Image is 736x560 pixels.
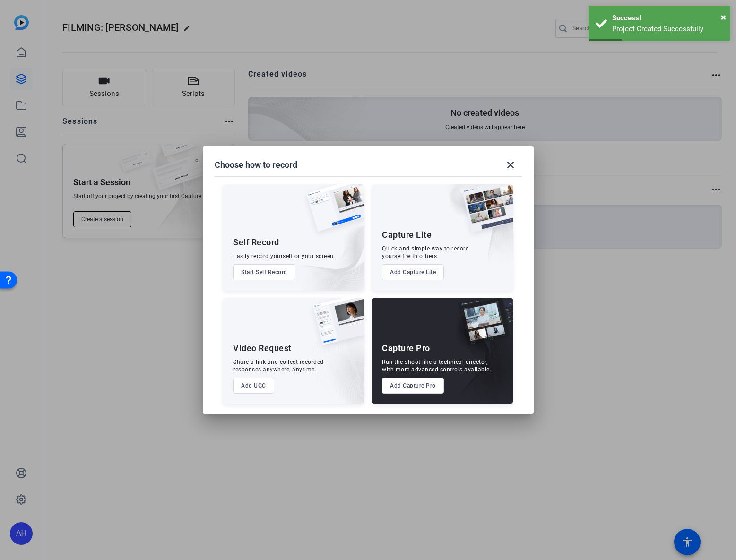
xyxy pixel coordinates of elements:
[233,378,274,394] button: Add UGC
[443,310,513,404] img: embarkstudio-capture-pro.png
[233,358,324,373] div: Share a link and collect recorded responses anywhere, anytime.
[306,298,364,355] img: ugc-content.png
[310,327,364,404] img: embarkstudio-ugc-content.png
[233,252,335,260] div: Easily record yourself or your screen.
[505,159,516,171] mat-icon: close
[721,11,726,23] span: ×
[451,298,513,355] img: capture-pro.png
[382,264,444,280] button: Add Capture Lite
[429,184,513,279] img: embarkstudio-capture-lite.png
[382,378,444,394] button: Add Capture Pro
[233,264,295,280] button: Start Self Record
[282,205,364,291] img: embarkstudio-self-record.png
[612,24,723,34] div: Project Created Successfully
[382,343,430,354] div: Capture Pro
[382,245,469,260] div: Quick and simple way to record yourself with others.
[382,358,491,373] div: Run the shoot like a technical director, with more advanced controls available.
[455,184,513,242] img: capture-lite.png
[233,343,292,354] div: Video Request
[721,10,726,24] button: Close
[215,159,297,171] h1: Choose how to record
[233,237,279,248] div: Self Record
[299,184,364,241] img: self-record.png
[382,229,432,241] div: Capture Lite
[612,13,723,24] div: Success!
